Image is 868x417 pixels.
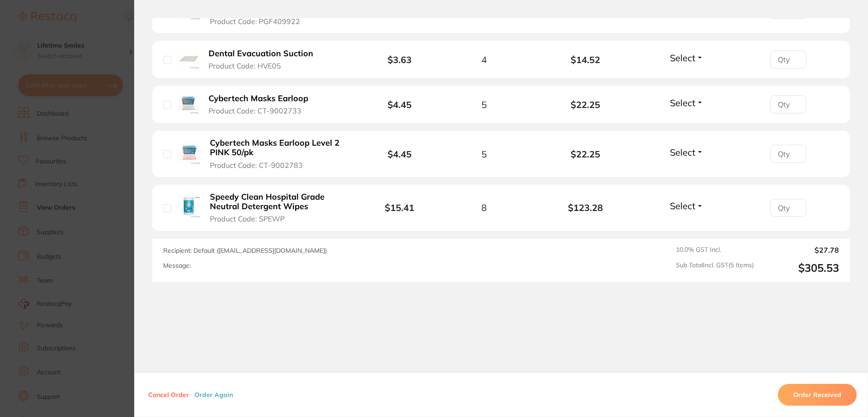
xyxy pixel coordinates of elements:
output: $27.78 [761,246,839,254]
b: $15.41 [385,202,414,213]
span: Recipient: Default ( [EMAIL_ADDRESS][DOMAIN_NAME] ) [163,246,327,255]
img: Cybertech Masks Earloop Level 2 PINK 50/pk [178,142,200,164]
b: Cybertech Masks Earloop Level 2 PINK 50/pk [210,138,350,157]
b: Speedy Clean Hospital Grade Neutral Detergent Wipes [210,192,350,211]
span: Select [670,52,695,64]
span: Select [670,200,695,211]
b: $4.45 [388,148,412,160]
button: Dental Evacuation Suction Product Code: HVE05 [206,49,324,71]
button: Order Again [192,391,236,399]
b: $22.25 [535,99,636,110]
output: $305.53 [761,261,839,275]
span: Product Code: CT-9002733 [209,107,301,115]
span: 4 [481,54,487,65]
span: Product Code: HVE05 [209,62,281,70]
img: Dental Evacuation Suction [178,48,199,69]
b: $4.45 [388,99,412,110]
button: Cancel Order [145,391,192,399]
span: Product Code: PGF409922 [210,17,300,25]
span: Select [670,97,695,108]
span: Select [670,147,695,158]
img: Cybertech Masks Earloop [178,93,199,114]
input: Qty [770,199,806,217]
b: $22.25 [535,149,636,159]
button: Select [667,147,706,158]
input: Qty [770,95,806,113]
input: Qty [770,50,806,69]
b: Cybertech Masks Earloop [209,94,308,103]
label: Message: [163,262,191,270]
b: $14.52 [535,54,636,65]
span: 5 [481,99,487,110]
span: Sub Total Incl. GST ( 5 Items) [676,261,754,275]
button: Cybertech Masks Earloop Product Code: CT-9002733 [206,93,319,116]
span: 10.0 % GST Incl. [676,246,754,254]
b: $3.63 [388,54,412,65]
button: Select [667,52,706,64]
button: Speedy Clean Hospital Grade Neutral Detergent Wipes Product Code: SPEWP [207,192,353,224]
span: Product Code: CT-9002783 [210,161,303,169]
span: Product Code: SPEWP [210,215,285,223]
img: Speedy Clean Hospital Grade Neutral Detergent Wipes [178,196,200,218]
span: 5 [481,149,487,159]
button: Select [667,200,706,211]
button: Order Received [778,384,857,406]
input: Qty [770,145,806,163]
button: Select [667,97,706,108]
b: Dental Evacuation Suction [209,49,313,59]
span: 8 [481,202,487,213]
b: $123.28 [535,202,636,213]
button: Cybertech Masks Earloop Level 2 PINK 50/pk Product Code: CT-9002783 [207,138,353,170]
